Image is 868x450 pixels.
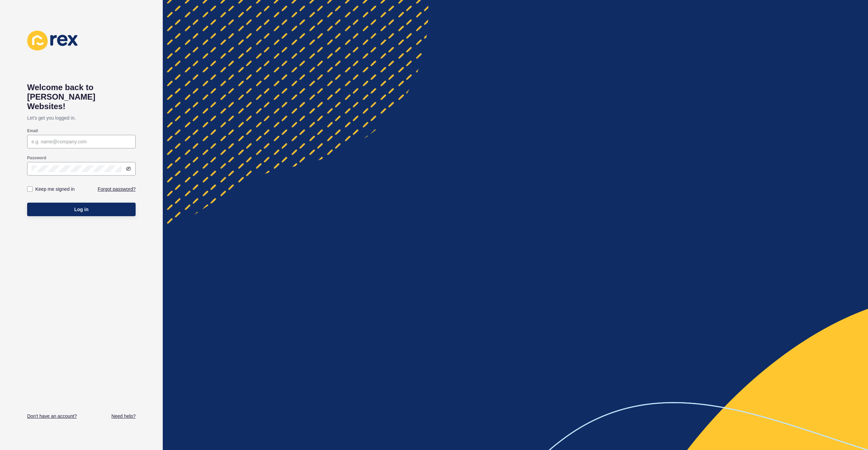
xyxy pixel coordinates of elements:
[35,186,75,192] label: Keep me signed in
[98,186,136,192] a: Forgot password?
[27,155,46,161] label: Password
[27,203,136,216] button: Log in
[27,83,136,111] h1: Welcome back to [PERSON_NAME] Websites!
[27,111,136,125] p: Let's get you logged in.
[32,138,131,145] input: e.g. name@company.com
[74,206,88,213] span: Log in
[111,413,136,420] a: Need help?
[27,413,77,420] a: Don't have an account?
[27,128,38,134] label: Email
